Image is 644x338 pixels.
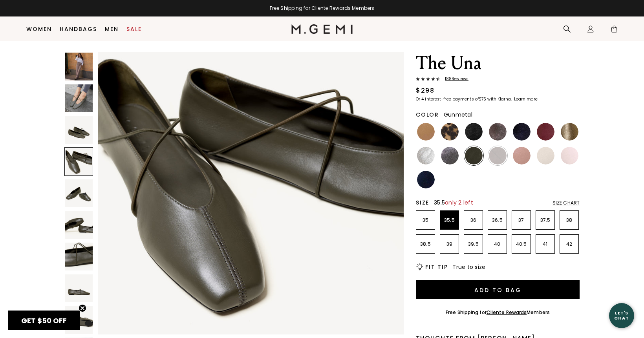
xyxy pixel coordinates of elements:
[513,97,538,102] a: Learn more
[416,199,429,206] h2: Size
[553,200,580,206] div: Size Chart
[514,96,538,102] klarna-placement-style-cta: Learn more
[65,306,93,334] img: The Una
[441,147,459,164] img: Gunmetal
[417,171,435,188] img: Navy
[65,179,93,207] img: The Una
[487,309,527,316] a: Cliente Rewards
[65,243,93,270] img: The Una
[512,217,531,223] p: 37
[536,241,554,247] p: 41
[8,311,80,330] div: GET $50 OFFClose teaser
[464,241,483,247] p: 39.5
[416,96,479,102] klarna-placement-style-body: Or 4 interest-free payments of
[488,241,507,247] p: 40
[513,147,531,164] img: Antique Rose
[416,77,580,83] a: 188Reviews
[487,96,513,102] klarna-placement-style-body: with Klarna
[561,147,578,164] img: Ballerina Pink
[126,26,142,32] a: Sale
[291,24,353,34] img: M.Gemi
[417,123,435,141] img: Light Tan
[21,316,67,325] span: GET $50 OFF
[444,111,472,119] span: Gunmetal
[489,147,507,164] img: Chocolate
[537,147,554,164] img: Ecru
[560,217,578,223] p: 38
[416,241,435,247] p: 38.5
[79,304,86,312] button: Close teaser
[609,311,634,320] div: Let's Chat
[537,123,554,141] img: Burgundy
[610,27,618,35] span: 1
[416,280,580,299] button: Add to Bag
[416,111,439,118] h2: Color
[65,84,93,112] img: The Una
[452,263,485,271] span: True to size
[465,147,483,164] img: Military
[561,123,578,141] img: Gold
[464,217,483,223] p: 36
[60,26,97,32] a: Handbags
[65,53,93,80] img: The Una
[489,123,507,141] img: Cocoa
[65,116,93,144] img: The Una
[465,123,483,141] img: Black
[479,96,486,102] klarna-placement-style-amount: $75
[417,147,435,164] img: Silver
[446,309,550,316] div: Free Shipping for Members
[536,217,554,223] p: 37.5
[416,52,580,74] h1: The Una
[560,241,578,247] p: 42
[440,77,468,81] span: 188 Review s
[513,123,531,141] img: Midnight Blue
[105,26,119,32] a: Men
[98,29,404,334] img: The Una
[425,264,448,270] h2: Fit Tip
[416,217,435,223] p: 35
[441,123,459,141] img: Leopard Print
[488,217,507,223] p: 36.5
[445,199,473,206] span: only 2 left
[26,26,52,32] a: Women
[65,211,93,239] img: The Una
[416,86,434,95] div: $298
[440,241,459,247] p: 39
[512,241,531,247] p: 40.5
[65,274,93,302] img: The Una
[434,199,473,206] span: 35.5
[440,217,459,223] p: 35.5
